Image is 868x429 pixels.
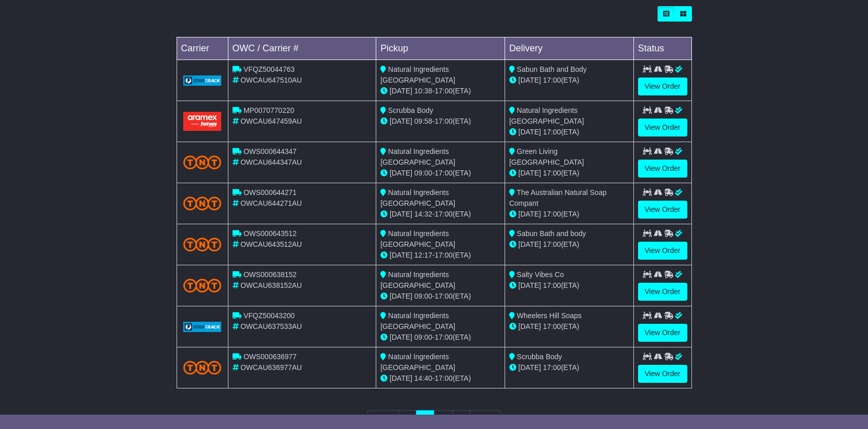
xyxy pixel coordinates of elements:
[543,281,561,289] span: 17:00
[414,169,432,177] span: 09:00
[435,210,453,218] span: 17:00
[380,147,455,166] span: Natural Ingredients [GEOGRAPHIC_DATA]
[183,75,222,86] img: GetCarrierServiceLogo
[376,37,505,60] td: Pickup
[243,229,297,238] span: OWS000643512
[240,281,302,289] span: OWCAU638152AU
[517,65,587,73] span: Sabun Bath and Body
[390,210,412,218] span: [DATE]
[243,65,295,73] span: VFQZ50044763
[509,362,629,373] div: (ETA)
[380,353,455,372] span: Natural Ingredients [GEOGRAPHIC_DATA]
[543,322,561,330] span: 17:00
[638,242,687,260] a: View Order
[435,251,453,259] span: 17:00
[435,292,453,300] span: 17:00
[414,117,432,125] span: 09:58
[240,117,302,125] span: OWCAU647459AU
[183,238,222,251] img: TNT_Domestic.png
[509,127,629,138] div: (ETA)
[518,128,541,136] span: [DATE]
[509,106,584,125] span: Natural Ingredients [GEOGRAPHIC_DATA]
[380,116,500,127] div: - (ETA)
[380,65,455,84] span: Natural Ingredients [GEOGRAPHIC_DATA]
[633,37,691,60] td: Status
[638,283,687,301] a: View Order
[183,361,222,375] img: TNT_Domestic.png
[435,169,453,177] span: 17:00
[518,240,541,248] span: [DATE]
[543,128,561,136] span: 17:00
[183,112,222,131] img: Aramex.png
[509,209,629,220] div: (ETA)
[380,291,500,302] div: - (ETA)
[240,322,302,330] span: OWCAU637533AU
[435,333,453,341] span: 17:00
[543,169,561,177] span: 17:00
[390,251,412,259] span: [DATE]
[518,281,541,289] span: [DATE]
[240,240,302,248] span: OWCAU643512AU
[435,374,453,382] span: 17:00
[380,168,500,179] div: - (ETA)
[380,270,455,289] span: Natural Ingredients [GEOGRAPHIC_DATA]
[414,251,432,259] span: 12:17
[638,201,687,219] a: View Order
[380,229,455,248] span: Natural Ingredients [GEOGRAPHIC_DATA]
[243,188,297,197] span: OWS000644271
[543,76,561,84] span: 17:00
[240,363,302,372] span: OWCAU636977AU
[380,250,500,261] div: - (ETA)
[183,279,222,292] img: TNT_Domestic.png
[505,37,633,60] td: Delivery
[380,209,500,220] div: - (ETA)
[183,155,222,169] img: TNT_Domestic.png
[435,87,453,95] span: 17:00
[518,210,541,218] span: [DATE]
[380,311,455,330] span: Natural Ingredients [GEOGRAPHIC_DATA]
[380,332,500,343] div: - (ETA)
[388,106,433,114] span: Scrubba Body
[543,210,561,218] span: 17:00
[414,210,432,218] span: 14:32
[509,321,629,332] div: (ETA)
[435,117,453,125] span: 17:00
[414,333,432,341] span: 09:00
[243,270,297,279] span: OWS000638152
[240,199,302,207] span: OWCAU644271AU
[509,280,629,291] div: (ETA)
[390,169,412,177] span: [DATE]
[517,311,582,320] span: Wheelers Hill Soaps
[543,240,561,248] span: 17:00
[390,87,412,95] span: [DATE]
[380,86,500,96] div: - (ETA)
[517,353,562,361] span: Scrubba Body
[243,311,295,320] span: VFQZ50043200
[518,322,541,330] span: [DATE]
[243,147,297,155] span: OWS000644347
[517,229,586,238] span: Sabun Bath and body
[509,168,629,179] div: (ETA)
[414,292,432,300] span: 09:00
[509,75,629,86] div: (ETA)
[638,324,687,342] a: View Order
[638,77,687,95] a: View Order
[518,363,541,372] span: [DATE]
[517,270,564,279] span: Salty Vibes Co
[380,373,500,384] div: - (ETA)
[638,365,687,383] a: View Order
[638,119,687,136] a: View Order
[414,87,432,95] span: 10:38
[390,117,412,125] span: [DATE]
[177,37,228,60] td: Carrier
[414,374,432,382] span: 14:40
[243,106,294,114] span: MP0070770220
[638,160,687,178] a: View Order
[390,333,412,341] span: [DATE]
[240,76,302,84] span: OWCAU647510AU
[518,76,541,84] span: [DATE]
[509,188,607,207] span: The Australian Natural Soap Compant
[240,158,302,166] span: OWCAU644347AU
[380,188,455,207] span: Natural Ingredients [GEOGRAPHIC_DATA]
[543,363,561,372] span: 17:00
